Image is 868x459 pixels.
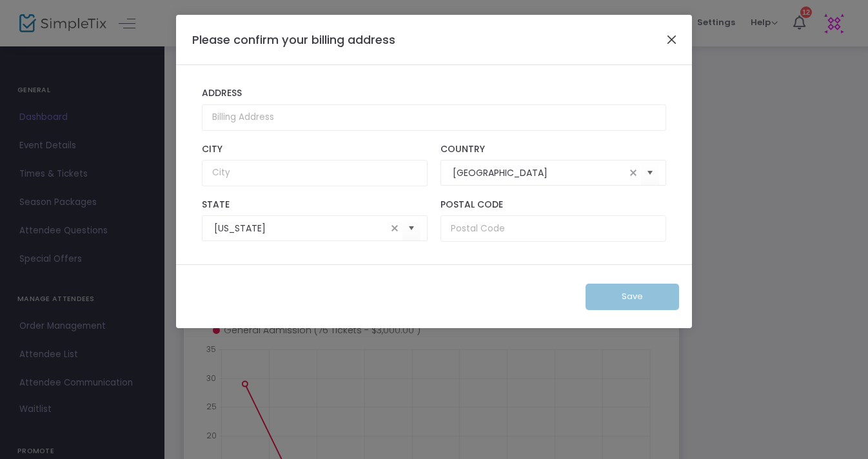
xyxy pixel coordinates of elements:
[202,104,666,131] input: Billing Address
[192,31,395,48] h4: Please confirm your billing address
[202,88,666,99] label: Address
[202,160,428,186] input: City
[202,144,428,155] label: City
[664,31,680,48] button: Close
[202,199,428,211] label: State
[214,222,387,235] input: Select State
[641,160,659,186] button: Select
[402,215,420,242] button: Select
[387,220,402,236] span: clear
[453,166,626,180] input: Select Country
[440,144,666,155] label: Country
[440,199,666,211] label: Postal Code
[626,165,641,181] span: clear
[440,215,666,242] input: Postal Code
